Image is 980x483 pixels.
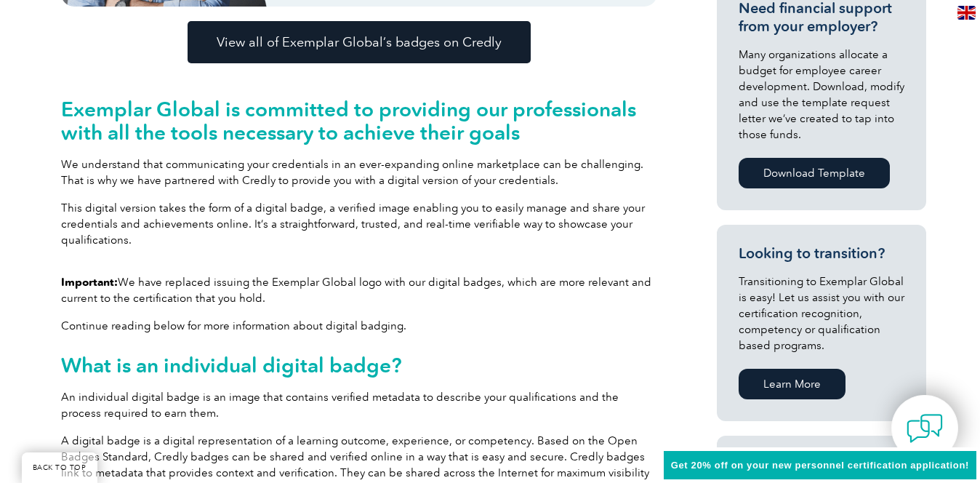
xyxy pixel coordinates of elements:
a: Learn More [739,369,846,399]
span: Get 20% off on your new personnel certification application! [671,460,969,471]
p: Many organizations allocate a budget for employee career development. Download, modify and use th... [739,47,904,143]
a: View all of Exemplar Global’s badges on Credly [188,21,531,63]
p: This digital version takes the form of a digital badge, a verified image enabling you to easily m... [61,200,657,248]
h3: Looking to transition? [739,244,904,263]
p: We have replaced issuing the Exemplar Global logo with our digital badges, which are more relevan... [61,274,657,306]
a: BACK TO TOP [22,452,97,483]
img: contact-chat.png [907,410,943,447]
p: An individual digital badge is an image that contains verified metadata to describe your qualific... [61,389,657,421]
h2: Exemplar Global is committed to providing our professionals with all the tools necessary to achie... [61,97,657,144]
span: View all of Exemplar Global’s badges on Credly [217,36,502,49]
a: Download Template [739,158,890,188]
img: en [957,6,976,20]
p: We understand that communicating your credentials in an ever-expanding online marketplace can be ... [61,156,657,188]
p: Continue reading below for more information about digital badging. [61,318,657,334]
strong: Important: [61,276,118,289]
p: Transitioning to Exemplar Global is easy! Let us assist you with our certification recognition, c... [739,274,904,354]
h2: What is an individual digital badge? [61,354,657,377]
